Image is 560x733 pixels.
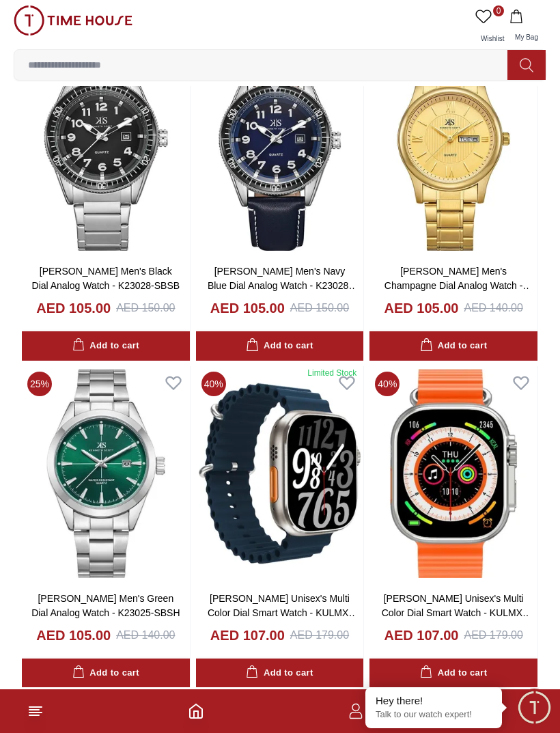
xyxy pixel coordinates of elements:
a: [PERSON_NAME] Men's Black Dial Analog Watch - K23028-SBSB [32,266,180,291]
h4: AED 105.00 [36,299,111,318]
span: 40 % [375,372,400,396]
span: My Bag [509,33,544,41]
img: Kenneth Scott Men's Navy Blue Dial Analog Watch - K23028-SLNN [196,39,364,253]
div: Add to cart [246,338,313,354]
a: [PERSON_NAME] Men's Champagne Dial Analog Watch - K23029-GBGC [384,266,533,305]
a: [PERSON_NAME] Men's Navy Blue Dial Analog Watch - K23028-SLNN [208,266,359,305]
img: Kenneth Scott Unisex's Multi Color Dial Smart Watch - KULMX-SSNBC [196,366,364,581]
button: Add to cart [22,331,190,361]
div: AED 150.00 [290,300,349,316]
button: Add to cart [196,659,364,688]
div: AED 150.00 [116,300,175,316]
div: AED 140.00 [464,300,523,316]
a: [PERSON_NAME] Unisex's Multi Color Dial Smart Watch - KULMX-SSNBC [208,593,358,633]
div: Add to cart [72,665,139,681]
a: [PERSON_NAME] Unisex's Multi Color Dial Smart Watch - KULMX-SSOBX [382,593,532,633]
a: [PERSON_NAME] Men's Green Dial Analog Watch - K23025-SBSH [31,593,180,618]
div: Add to cart [420,338,487,354]
h4: AED 105.00 [36,626,111,645]
button: My Bag [507,5,546,49]
div: AED 179.00 [464,627,523,644]
button: Add to cart [196,331,364,361]
img: Kenneth Scott Men's Black Dial Analog Watch - K23028-SBSB [22,39,190,253]
div: AED 140.00 [116,627,175,644]
img: Kenneth Scott Unisex's Multi Color Dial Smart Watch - KULMX-SSOBX [369,366,537,581]
span: 0 [493,5,504,16]
div: Chat Widget [516,689,553,726]
div: Add to cart [246,665,313,681]
div: Hey there! [376,694,492,708]
button: Add to cart [369,659,537,688]
div: Limited Stock [307,368,356,378]
h4: AED 105.00 [210,299,285,318]
h4: AED 107.00 [210,626,285,645]
p: Talk to our watch expert! [376,709,492,721]
span: 25 % [27,372,52,396]
h4: AED 105.00 [384,299,459,318]
button: Add to cart [22,659,190,688]
button: Add to cart [369,331,537,361]
img: Kenneth Scott Men's Champagne Dial Analog Watch - K23029-GBGC [369,39,537,253]
h4: AED 107.00 [384,626,459,645]
div: Add to cart [72,338,139,354]
div: AED 179.00 [290,627,349,644]
a: 0Wishlist [473,5,507,49]
a: Home [188,703,204,719]
span: 40 % [201,372,226,396]
span: Wishlist [475,35,509,42]
img: Kenneth Scott Men's Green Dial Analog Watch - K23025-SBSH [22,366,190,581]
div: Add to cart [420,665,487,681]
img: ... [14,5,132,36]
